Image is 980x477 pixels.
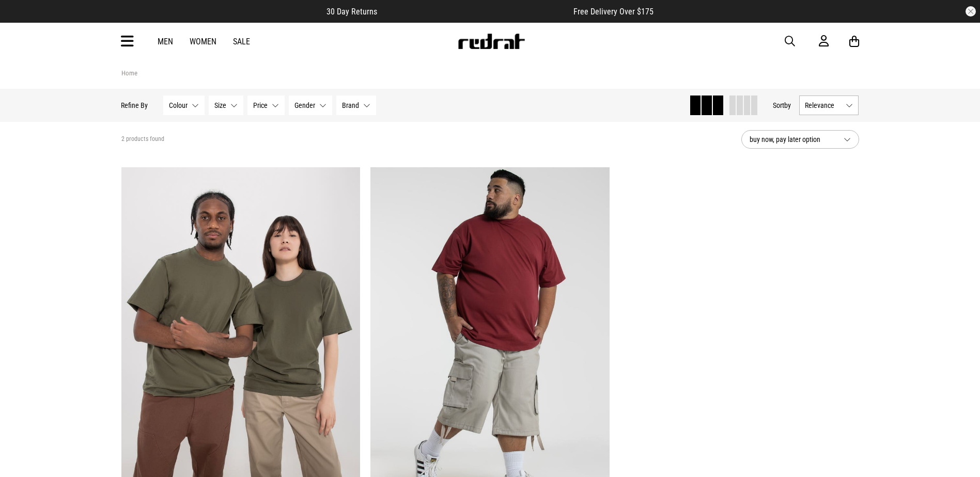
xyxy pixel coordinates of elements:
[289,96,333,115] button: Gender
[190,37,216,46] a: Women
[233,37,250,46] a: Sale
[121,101,148,109] p: Refine By
[169,101,188,109] span: Colour
[248,96,285,115] button: Price
[741,130,859,149] button: buy now, pay later option
[800,96,859,115] button: Relevance
[457,34,525,49] img: Redrat logo
[573,7,654,17] span: Free Delivery Over $175
[164,96,205,115] button: Colour
[398,6,553,17] iframe: Customer reviews powered by Trustpilot
[209,96,244,115] button: Size
[295,101,316,109] span: Gender
[343,101,360,109] span: Brand
[254,101,268,109] span: Price
[773,99,791,112] button: Sortby
[121,69,137,77] a: Home
[750,133,835,146] span: buy now, pay later option
[121,135,164,144] span: 2 products found
[805,101,842,109] span: Relevance
[326,7,377,17] span: 30 Day Returns
[158,37,173,46] a: Men
[785,101,791,109] span: by
[215,101,227,109] span: Size
[337,96,377,115] button: Brand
